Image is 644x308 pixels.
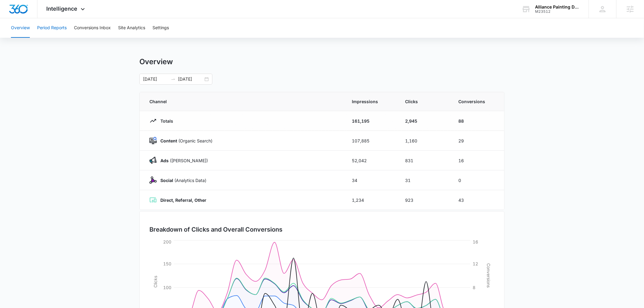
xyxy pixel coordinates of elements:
td: 34 [345,170,398,190]
td: 31 [398,170,451,190]
p: (Analytics Data) [157,177,206,184]
td: 923 [398,190,451,210]
tspan: 150 [163,261,171,266]
span: Impressions [352,98,390,105]
button: Conversions Inbox [74,18,111,38]
span: swap-right [171,77,176,82]
td: 161,195 [345,111,398,131]
td: 831 [398,151,451,170]
span: Channel [149,98,337,105]
input: Start date [143,76,168,82]
td: 0 [451,170,504,190]
td: 29 [451,131,504,151]
span: Conversions [458,98,495,105]
td: 88 [451,111,504,131]
img: Social [149,177,157,184]
button: Overview [11,18,30,38]
tspan: 100 [163,285,171,290]
div: account id [535,9,580,14]
tspan: Clicks [153,276,158,288]
button: Settings [152,18,169,38]
p: Totals [157,118,173,124]
td: 107,885 [345,131,398,151]
p: (Organic Search) [157,138,212,144]
tspan: 12 [473,261,478,266]
tspan: 200 [163,239,171,244]
strong: Content [160,138,177,143]
td: 2,945 [398,111,451,131]
span: Clicks [405,98,444,105]
td: 43 [451,190,504,210]
tspan: Conversions [486,263,491,288]
td: 1,160 [398,131,451,151]
strong: Ads [160,158,169,163]
tspan: 16 [473,239,478,244]
h3: Breakdown of Clicks and Overall Conversions [149,225,282,234]
button: Period Reports [37,18,67,38]
p: ([PERSON_NAME]) [157,157,208,164]
div: account name [535,5,580,9]
strong: Social [160,178,173,183]
strong: Direct, Referral, Other [160,198,206,203]
span: to [171,77,176,82]
input: End date [178,76,203,82]
img: Ads [149,157,157,164]
td: 52,042 [345,151,398,170]
td: 1,234 [345,190,398,210]
img: Content [149,137,157,144]
span: Intelligence [47,5,78,12]
tspan: 8 [473,285,475,290]
h1: Overview [139,57,173,66]
button: Site Analytics [118,18,145,38]
td: 16 [451,151,504,170]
